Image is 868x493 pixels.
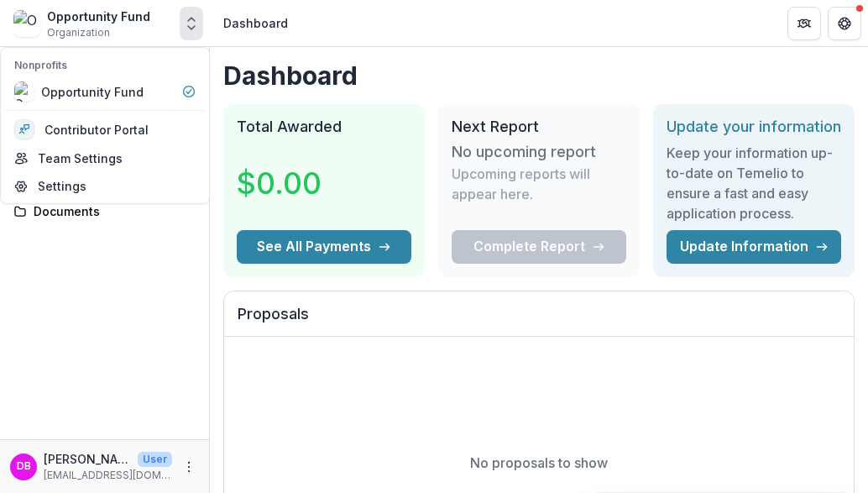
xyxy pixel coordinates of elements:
button: Open entity switcher [180,7,203,40]
button: More [179,457,199,477]
h2: Total Awarded [237,118,411,136]
p: Upcoming reports will appear here. [452,164,626,204]
h3: No upcoming report [452,143,596,161]
div: Opportunity Fund [47,8,150,25]
div: Documents [34,202,189,220]
a: Update Information [667,230,841,264]
h3: Keep your information up-to-date on Temelio to ensure a fast and easy application process. [667,143,841,223]
p: User [138,452,172,467]
div: Dana Bishop-Root [17,461,31,472]
span: Organization [47,25,110,40]
div: Dashboard [223,14,288,32]
h1: Dashboard [223,60,855,91]
p: [EMAIL_ADDRESS][DOMAIN_NAME] [44,468,172,483]
button: See All Payments [237,230,411,264]
p: [PERSON_NAME] [44,450,131,468]
button: Partners [787,7,821,40]
h2: Proposals [238,305,840,337]
button: Get Help [828,7,861,40]
a: Documents [7,197,202,225]
h2: Next Report [452,118,626,136]
h3: $0.00 [237,160,363,206]
img: Opportunity Fund [13,10,40,37]
h2: Update your information [667,118,841,136]
p: No proposals to show [470,453,608,473]
nav: breadcrumb [217,11,295,35]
